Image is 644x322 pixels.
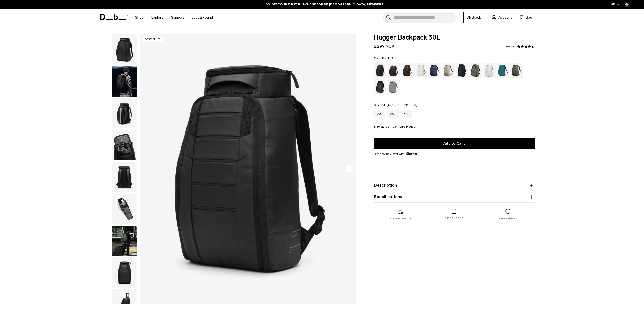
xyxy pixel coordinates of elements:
[171,9,184,27] a: Support
[346,165,353,173] button: Next slide
[374,44,394,49] span: 2.299 NOK
[492,14,512,21] a: Account
[415,63,427,78] a: Oatmilk
[456,63,468,78] a: Charcoal Grey
[140,34,356,304] li: 1 / 11
[112,194,137,224] button: Hugger Backpack 30L Black Out
[374,125,389,129] button: Size Guide
[112,289,137,320] img: Hugger Backpack 30L Black Out
[142,37,163,42] p: Bestseller
[510,63,523,78] a: Moss Green
[192,9,213,27] a: Lost & Found
[112,194,137,224] img: Hugger Backpack 30L Black Out
[498,15,512,20] span: Account
[131,9,217,27] nav: Main Navigation
[374,63,386,78] a: Black Out
[112,34,137,65] button: Hugger Backpack 30L Black Out
[401,63,414,78] a: Espresso
[151,9,163,27] a: Explore
[382,56,396,60] span: Black Out
[445,217,463,220] p: Free shipping
[374,194,535,200] button: Specifications
[374,56,396,60] legend: Color:
[374,34,535,41] span: Hugger Backpack 30L
[112,34,137,65] img: Hugger Backpack 30L Black Out
[264,2,383,7] a: 10% OFF YOUR FIRST PURCHASE FOR DB [DEMOGRAPHIC_DATA] MEMBERS
[393,125,416,129] button: Compare Hugger
[483,63,496,78] a: Clean Slate
[499,217,517,220] p: Free returns
[112,66,137,97] button: Hugger Backpack 30L Black Out
[140,34,356,304] img: Hugger Backpack 30L Black Out
[112,66,137,97] img: Hugger Backpack 30L Black Out
[112,289,137,320] button: Hugger Backpack 30L Black Out
[387,79,400,95] a: Sand Grey
[374,138,535,149] button: Add to Cart
[387,63,400,78] a: Cappuccino
[112,98,137,129] img: Hugger Backpack 30L Black Out
[519,14,532,21] button: Bag
[374,79,386,95] a: Reflective Black
[400,110,412,118] a: 30L
[112,257,137,288] button: Hugger Backpack 30L Black Out
[374,110,386,118] a: 20L
[526,15,532,20] span: Bag
[406,152,417,155] img: {"height" => 20, "alt" => "Klarna"}
[112,130,137,160] img: Hugger Backpack 30L Black Out
[112,257,137,288] img: Hugger Backpack 30L Black Out
[390,217,411,220] p: 2 year warranty
[469,63,482,78] a: Forest Green
[428,63,441,78] a: Blue Hour
[387,110,399,118] a: 25L
[442,63,455,78] a: Fogbow Beige
[374,104,418,107] legend: Size:
[112,162,137,192] img: Hugger Backpack 30L Black Out
[112,98,137,129] button: Hugger Backpack 30L Black Out
[463,12,484,23] a: Db Black
[374,151,417,156] span: Buy now pay later with
[381,103,417,107] span: 25L (49.5 x 30 x 22.5 CM)
[112,226,137,256] img: Hugger Backpack 30L Black Out
[135,9,144,27] a: Shop
[112,225,137,256] button: Hugger Backpack 30L Black Out
[497,63,509,78] a: Midnight Teal
[374,182,535,188] button: Description
[112,130,137,161] button: Hugger Backpack 30L Black Out
[112,162,137,193] button: Hugger Backpack 30L Black Out
[500,45,516,48] a: 741 reviews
